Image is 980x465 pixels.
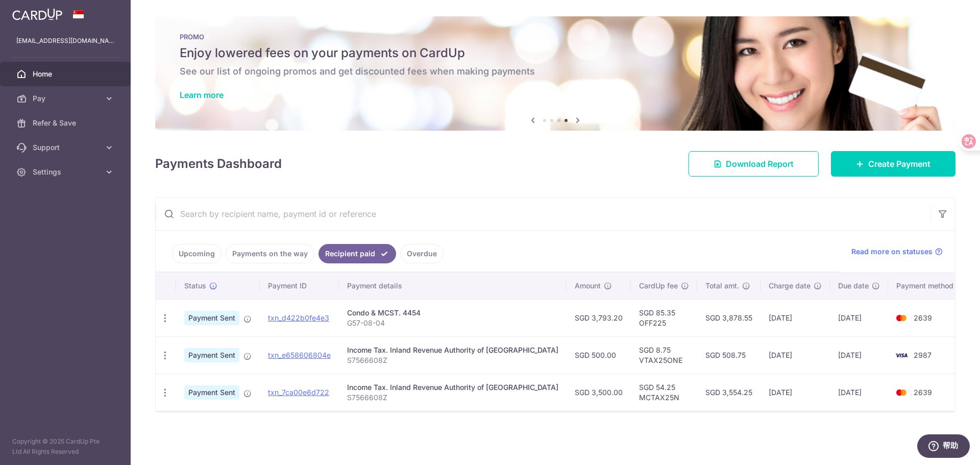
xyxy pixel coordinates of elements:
span: Refer & Save [33,118,100,128]
p: S7566608Z [347,393,558,403]
h4: Payments Dashboard [155,155,282,173]
td: SGD 8.75 VTAX25ONE [631,336,697,374]
span: Status [184,281,206,291]
td: [DATE] [830,299,888,336]
span: Total amt. [705,281,739,291]
a: txn_e658606804e [268,351,331,359]
p: PROMO [180,33,931,41]
div: Condo & MCST. 4454 [347,308,558,318]
span: Payment Sent [184,348,239,362]
td: SGD 85.35 OFF225 [631,299,697,336]
td: SGD 3,554.25 [697,374,761,411]
span: Amount [575,281,601,291]
h6: See our list of ongoing promos and get discounted fees when making payments [180,65,931,78]
img: Bank Card [891,312,912,324]
span: 2639 [914,388,932,397]
p: S7566608Z [347,355,558,365]
td: [DATE] [761,336,830,374]
a: Create Payment [831,151,955,177]
a: Upcoming [172,244,222,263]
td: [DATE] [830,336,888,374]
td: SGD 54.25 MCTAX25N [631,374,697,411]
span: Download Report [726,158,794,170]
div: Income Tax. Inland Revenue Authority of [GEOGRAPHIC_DATA] [347,345,558,355]
td: SGD 500.00 [567,336,631,374]
th: Payment details [339,273,567,299]
a: txn_7ca00e6d722 [268,388,329,397]
p: [EMAIL_ADDRESS][DOMAIN_NAME] [16,36,114,46]
a: Payments on the way [226,244,314,263]
img: Latest Promos banner [155,16,955,131]
img: CardUp [12,8,62,20]
a: Learn more [180,90,224,100]
span: Payment Sent [184,385,239,400]
span: Read more on statuses [851,247,933,257]
th: Payment method [888,273,966,299]
a: Overdue [400,244,444,263]
span: Settings [33,167,100,177]
td: SGD 3,793.20 [567,299,631,336]
td: SGD 3,500.00 [567,374,631,411]
div: Income Tax. Inland Revenue Authority of [GEOGRAPHIC_DATA] [347,382,558,393]
a: Download Report [689,151,819,177]
span: 2987 [914,351,932,359]
span: Due date [838,281,869,291]
iframe: 打开一个小组件，您可以在其中找到更多信息 [917,434,970,460]
span: Home [33,69,100,79]
td: SGD 508.75 [697,336,761,374]
th: Payment ID [260,273,339,299]
a: txn_d422b0fe4e3 [268,313,329,322]
td: SGD 3,878.55 [697,299,761,336]
td: [DATE] [761,299,830,336]
img: Bank Card [891,349,912,361]
span: Charge date [769,281,811,291]
img: Bank Card [891,386,912,399]
td: [DATE] [761,374,830,411]
a: Recipient paid [318,244,396,263]
span: CardUp fee [639,281,678,291]
span: Payment Sent [184,311,239,325]
span: Create Payment [868,158,930,170]
td: [DATE] [830,374,888,411]
input: Search by recipient name, payment id or reference [156,198,930,230]
p: G57-08-04 [347,318,558,328]
span: 2639 [914,313,932,322]
span: Support [33,142,100,153]
span: Pay [33,93,100,104]
h5: Enjoy lowered fees on your payments on CardUp [180,45,931,61]
a: Read more on statuses [851,247,943,257]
